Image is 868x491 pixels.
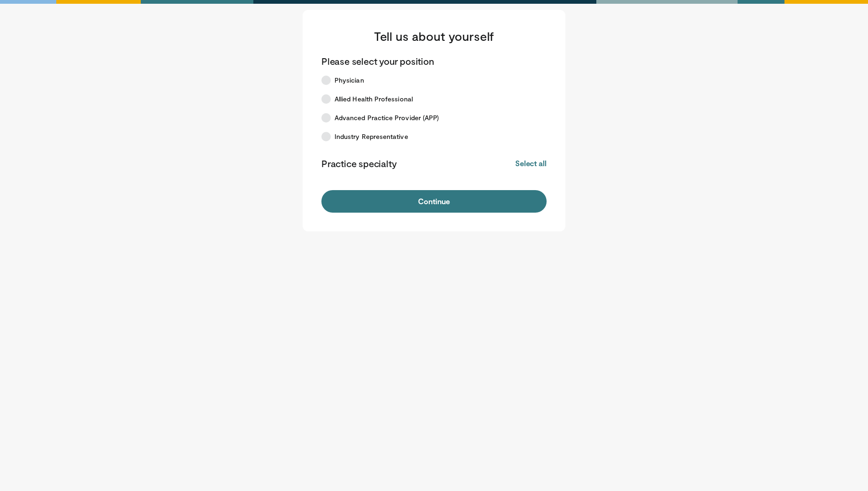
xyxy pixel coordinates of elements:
button: Continue [321,190,547,213]
span: Allied Health Professional [335,94,413,104]
button: Select all [515,158,547,169]
p: Please select your position [321,55,434,67]
h3: Tell us about yourself [321,29,547,44]
span: Physician [335,76,364,85]
span: Industry Representative [335,132,408,141]
p: Practice specialty [321,157,396,169]
span: Advanced Practice Provider (APP) [335,113,439,123]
